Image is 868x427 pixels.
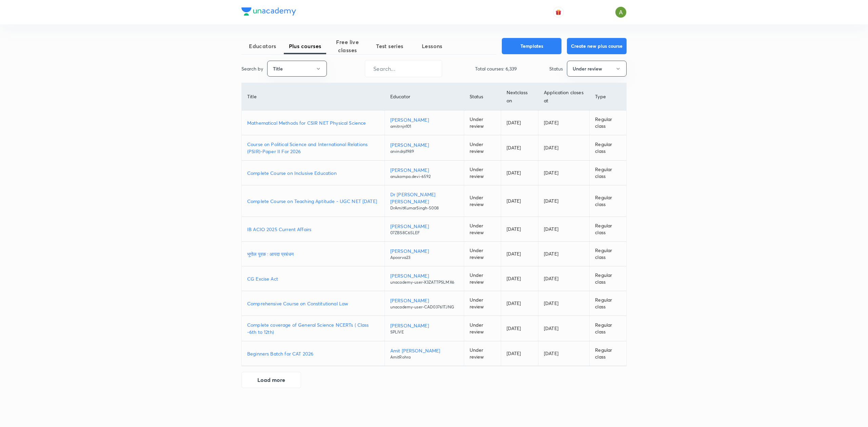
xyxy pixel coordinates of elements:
[501,266,538,291] td: [DATE]
[390,116,458,123] p: [PERSON_NAME]
[365,60,442,77] input: Search...
[538,83,590,110] th: Application closes at
[284,42,326,50] span: Plus courses
[538,291,590,316] td: [DATE]
[553,7,564,18] button: avatar
[390,272,458,285] a: [PERSON_NAME]unacademy-user-X3ZATTPSLMX6
[241,65,263,72] p: Search by
[555,9,561,15] img: avatar
[590,110,626,135] td: Regular class
[567,61,627,77] button: Under review
[464,291,501,316] td: Under review
[247,321,379,335] a: Complete coverage of General Science NCERTs ( Class -6th to 12th)
[501,316,538,341] td: [DATE]
[390,141,458,155] a: [PERSON_NAME]arvindrp1989
[501,185,538,217] td: [DATE]
[590,135,626,161] td: Regular class
[241,7,296,17] a: Company Logo
[390,255,458,261] p: Apoorva23
[390,322,458,335] a: [PERSON_NAME]SPLIVE
[501,161,538,185] td: [DATE]
[538,217,590,242] td: [DATE]
[390,223,458,236] a: [PERSON_NAME]07ZBS8C65LEF
[247,350,379,357] a: Beginners Batch for CAT 2026
[247,250,379,258] p: भूगोल पूरक : आपदा प्रबंधन
[390,148,458,155] p: arvindrp1989
[390,247,458,261] a: [PERSON_NAME]Apoorva23
[241,7,296,16] img: Company Logo
[390,304,458,310] p: unacademy-user-CAD03761TJNG
[267,61,327,77] button: Title
[590,217,626,242] td: Regular class
[390,191,458,205] p: Dr [PERSON_NAME] [PERSON_NAME]
[390,354,458,360] p: AmitRohra
[590,161,626,185] td: Regular class
[247,275,379,282] a: CG Excise Act
[390,272,458,279] p: [PERSON_NAME]
[247,198,379,205] a: Complete Course on Teaching Aptitude - UGC NET [DATE]
[538,110,590,135] td: [DATE]
[464,242,501,266] td: Under review
[538,185,590,217] td: [DATE]
[567,38,627,54] button: Create new plus course
[501,242,538,266] td: [DATE]
[549,65,563,72] p: Status
[242,83,384,110] th: Title
[501,291,538,316] td: [DATE]
[501,110,538,135] td: [DATE]
[390,247,458,255] p: [PERSON_NAME]
[390,141,458,148] p: [PERSON_NAME]
[390,174,458,180] p: anukampa.devi-6592
[464,266,501,291] td: Under review
[390,297,458,310] a: [PERSON_NAME]unacademy-user-CAD03761TJNG
[247,169,379,177] a: Complete Course on Inclusive Education
[538,135,590,161] td: [DATE]
[384,83,464,110] th: Educator
[475,65,517,72] p: Total courses: 6,339
[501,83,538,110] th: Next class on
[615,6,627,18] img: Ajay A
[464,83,501,110] th: Status
[464,316,501,341] td: Under review
[590,185,626,217] td: Regular class
[590,341,626,366] td: Regular class
[390,322,458,329] p: [PERSON_NAME]
[247,226,379,233] p: IB ACIO 2025 Current Affairs
[502,38,561,54] button: Templates
[411,42,453,50] span: Lessons
[326,38,369,54] span: Free live classes
[538,242,590,266] td: [DATE]
[590,316,626,341] td: Regular class
[390,166,458,180] a: [PERSON_NAME]anukampa.devi-6592
[390,230,458,236] p: 07ZBS8C65LEF
[390,297,458,304] p: [PERSON_NAME]
[538,266,590,291] td: [DATE]
[247,119,379,126] a: Mathematical Methods for CSIR NET Physical Science
[538,341,590,366] td: [DATE]
[464,135,501,161] td: Under review
[590,266,626,291] td: Regular class
[501,135,538,161] td: [DATE]
[590,83,626,110] th: Type
[369,42,411,50] span: Test series
[538,316,590,341] td: [DATE]
[390,116,458,129] a: [PERSON_NAME]amitrnjn101
[390,166,458,174] p: [PERSON_NAME]
[464,217,501,242] td: Under review
[241,42,284,50] span: Educators
[390,123,458,129] p: amitrnjn101
[464,185,501,217] td: Under review
[247,300,379,307] a: Comprehensive Course on Constitutional Law
[590,291,626,316] td: Regular class
[247,141,379,155] a: Course on Political Science and International Relations (PSIR)-Paper II For 2026
[390,347,458,360] a: Amit [PERSON_NAME]AmitRohra
[501,217,538,242] td: [DATE]
[390,329,458,335] p: SPLIVE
